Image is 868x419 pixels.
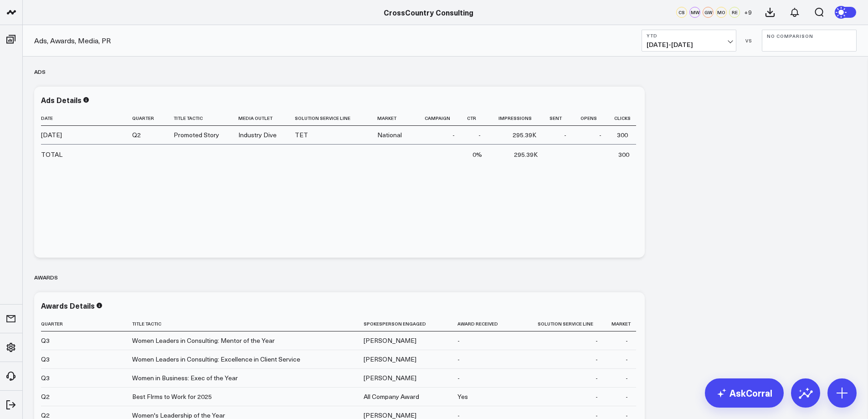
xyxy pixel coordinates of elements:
div: - [626,355,628,364]
div: Promoted Story [174,130,219,140]
div: - [626,392,628,401]
div: Women Leaders in Consulting: Excellence in Client Service [132,355,300,364]
div: Best FIrms to Work for 2025 [132,392,212,401]
div: Yes [457,392,468,401]
th: Ctr [463,111,489,126]
button: +9 [742,7,753,18]
div: Q3 [41,336,50,345]
div: All Company Award [364,392,419,401]
div: Awards [34,267,58,288]
div: Industry Dive [238,130,277,140]
th: Market [377,111,417,126]
th: Market [606,316,636,331]
div: Women in Business: Exec of the Year [132,373,238,383]
div: MO [716,7,727,18]
th: Quarter [132,111,174,126]
div: Q3 [41,355,50,364]
div: - [457,355,460,364]
span: [DATE] - [DATE] [647,41,731,48]
div: MW [689,7,700,18]
div: - [596,336,598,345]
div: - [596,392,598,401]
div: - [596,373,598,383]
div: 0% [473,150,482,159]
div: [DATE] [41,130,62,140]
div: Q2 [41,392,50,401]
div: Q2 [132,130,141,140]
div: - [564,130,566,140]
div: 300 [617,130,628,140]
div: RE [729,7,740,18]
div: VS [741,38,757,43]
div: - [626,336,628,345]
th: Opens [575,111,610,126]
div: TOTAL [41,150,62,159]
div: - [596,355,598,364]
div: Ads [34,61,46,82]
th: Clicks [610,111,636,126]
b: No Comparison [767,33,852,39]
div: - [457,373,460,383]
th: Impressions [489,111,544,126]
div: Ads Details [41,95,82,105]
div: [PERSON_NAME] [364,355,416,364]
th: Title Tactic [132,316,364,331]
div: - [452,130,455,140]
a: AskCorral [705,378,784,408]
div: [PERSON_NAME] [364,336,416,345]
th: Date [41,111,132,126]
div: 295.39K [514,150,538,159]
th: Quarter [41,316,132,331]
div: Women Leaders in Consulting: Mentor of the Year [132,336,275,345]
div: - [478,130,481,140]
div: Q3 [41,373,50,383]
div: - [599,130,601,140]
th: Title Tactic [174,111,238,126]
div: CS [676,7,687,18]
th: Award Received [457,316,523,331]
th: Campaign [417,111,463,126]
button: No Comparison [762,30,857,52]
div: - [626,373,628,383]
div: GW [703,7,714,18]
div: TET [295,130,308,140]
th: Solution Service Line [295,111,377,126]
div: Awards Details [41,300,95,310]
th: Media Outlet [238,111,295,126]
a: Ads, Awards, Media, PR [34,36,111,46]
span: + 9 [744,9,752,16]
div: National [377,130,402,140]
div: - [457,336,460,345]
th: Solution Service Line [523,316,606,331]
th: Sent [544,111,575,126]
b: YTD [647,33,731,38]
div: [PERSON_NAME] [364,373,416,383]
div: 300 [618,150,629,159]
div: 295.39K [513,130,536,140]
th: Spokesperson Engaged [364,316,457,331]
a: CrossCountry Consulting [384,7,473,17]
button: YTD[DATE]-[DATE] [642,30,736,52]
